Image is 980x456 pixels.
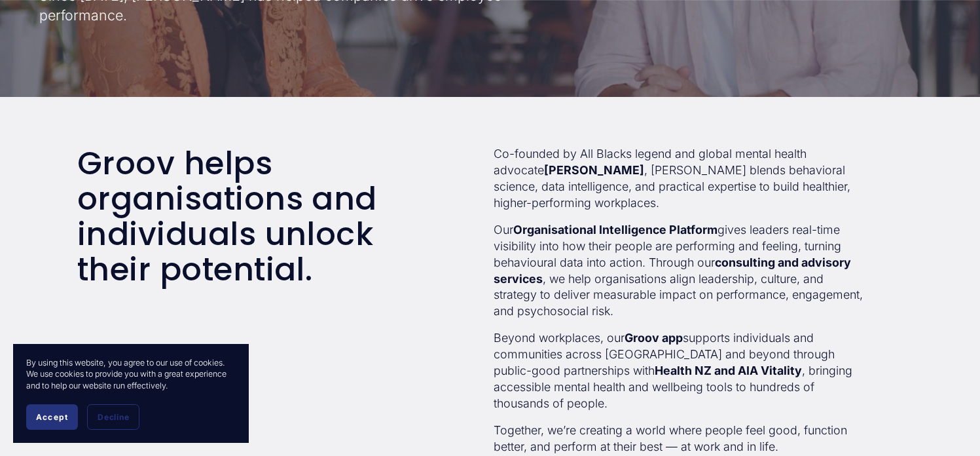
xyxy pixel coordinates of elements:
p: Co-founded by All Blacks legend and global mental health advocate , [PERSON_NAME] blends behavior... [494,146,865,212]
section: Cookie banner [13,344,249,443]
h2: Groov helps organisations and individuals unlock their potential. [77,146,448,287]
span: Accept [36,412,68,422]
p: By using this website, you agree to our use of cookies. We use cookies to provide you with a grea... [26,357,236,391]
strong: Groov app [625,331,683,345]
strong: [PERSON_NAME] [544,163,644,177]
span: Decline [98,412,129,422]
button: Accept [26,404,78,430]
p: Beyond workplaces, our supports individuals and communities across [GEOGRAPHIC_DATA] and beyond t... [494,330,865,412]
strong: Health NZ and AIA Vitality [655,364,802,377]
p: Our gives leaders real-time visibility into how their people are performing and feeling, turning ... [494,222,865,320]
strong: Organisational Intelligence Platform [513,223,717,237]
button: Decline [87,404,139,430]
strong: consulting and advisory services [494,256,854,286]
p: Together, we’re creating a world where people feel good, function better, and perform at their be... [494,423,865,455]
